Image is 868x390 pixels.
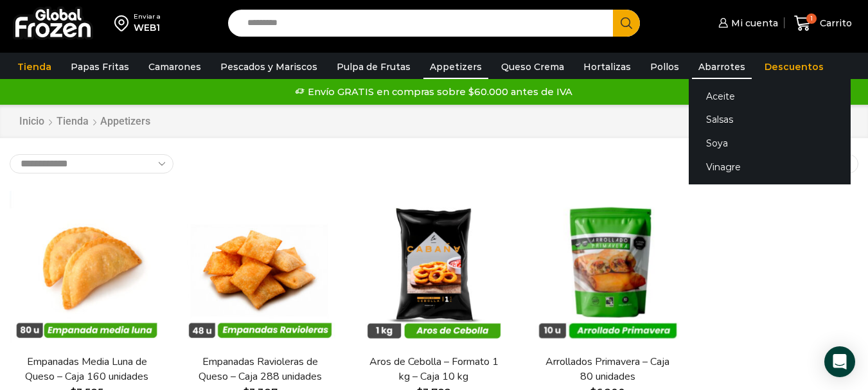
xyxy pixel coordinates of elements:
[817,17,852,30] span: Carrito
[423,55,488,79] a: Appetizers
[364,355,503,384] a: Aros de Cebolla – Formato 1 kg – Caja 10 kg
[613,10,640,37] button: Search button
[56,114,89,129] a: Tienda
[64,55,136,79] a: Papas Fritas
[19,114,150,129] nav: Breadcrumb
[214,55,324,79] a: Pescados y Mariscos
[689,108,851,132] a: Salsas
[758,55,830,79] a: Descuentos
[644,55,686,79] a: Pollos
[191,355,330,384] a: Empanadas Ravioleras de Queso – Caja 288 unidades
[538,355,677,384] a: Arrollados Primavera – Caja 80 unidades
[495,55,571,79] a: Queso Crema
[689,84,851,108] a: Aceite
[114,12,134,34] img: address-field-icon.svg
[689,155,851,179] a: Vinagre
[19,114,45,129] a: Inicio
[577,55,637,79] a: Hortalizas
[806,13,817,24] span: 1
[728,17,778,30] span: Mi cuenta
[134,12,161,21] div: Enviar a
[824,346,855,377] div: Open Intercom Messenger
[715,10,778,36] a: Mi cuenta
[689,132,851,155] a: Soya
[100,115,150,127] h1: Appetizers
[142,55,208,79] a: Camarones
[11,55,58,79] a: Tienda
[134,21,161,34] div: WEB1
[10,154,173,173] select: Pedido de la tienda
[330,55,417,79] a: Pulpa de Frutas
[17,355,156,384] a: Empanadas Media Luna de Queso – Caja 160 unidades
[692,55,752,79] a: Abarrotes
[791,8,855,39] a: 1 Carrito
